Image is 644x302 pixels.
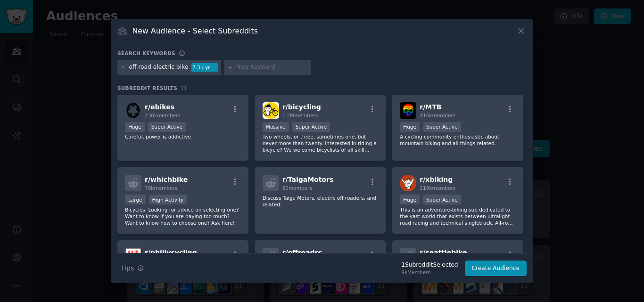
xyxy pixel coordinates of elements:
[282,185,312,191] span: 90 members
[263,195,379,208] p: Discuss Taiga Motors, electric off roaders, and related.
[125,102,141,119] img: ebikes
[125,122,145,132] div: Huge
[423,122,461,132] div: Super Active
[282,113,318,118] span: 1.2M members
[145,249,197,256] span: r/ phillycycling
[181,85,187,91] span: 21
[263,122,289,132] div: Massive
[263,133,379,153] p: Two wheels, or three, sometimes one, but never more than twenty. Interested in riding a bicycle? ...
[282,176,334,183] span: r/ TaigaMotors
[125,133,241,140] p: Careful, power is addictive
[145,103,174,111] span: r/ ebikes
[148,122,186,132] div: Super Active
[400,102,416,119] img: MTB
[191,63,218,72] div: 7.3 / yr
[292,122,330,132] div: Super Active
[117,260,147,277] button: Tips
[400,133,516,147] p: A cycling community enthusiastic about mountain biking and all things related.
[282,103,321,111] span: r/ bicycling
[400,206,516,226] p: This is an adventure-biking sub dedicated to the vast world that exists between ultralight road r...
[401,269,458,276] div: 9k Members
[132,26,258,36] h3: New Audience - Select Subreddits
[400,195,420,204] div: Huge
[121,263,134,273] span: Tips
[282,249,322,256] span: r/ offroadrc
[420,185,455,191] span: 119k members
[400,122,420,132] div: Huge
[145,185,177,191] span: 78k members
[125,206,241,226] p: Bicycles: Looking for advice on selecting one? Want to know if you are paying too much? Want to k...
[125,195,146,204] div: Large
[420,176,453,183] span: r/ xbiking
[423,195,461,204] div: Super Active
[149,195,187,204] div: High Activity
[117,50,175,57] h3: Search keywords
[125,248,141,264] img: phillycycling
[420,113,455,118] span: 416k members
[401,261,458,269] div: 1 Subreddit Selected
[420,249,467,256] span: r/ seattlebike
[129,63,189,72] div: off road electric bike
[236,63,308,72] input: New Keyword
[263,102,279,119] img: bicycling
[145,176,188,183] span: r/ whichbike
[117,85,177,91] span: Subreddit Results
[145,113,181,118] span: 230k members
[465,261,527,277] button: Create Audience
[400,175,416,191] img: xbiking
[420,103,441,111] span: r/ MTB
